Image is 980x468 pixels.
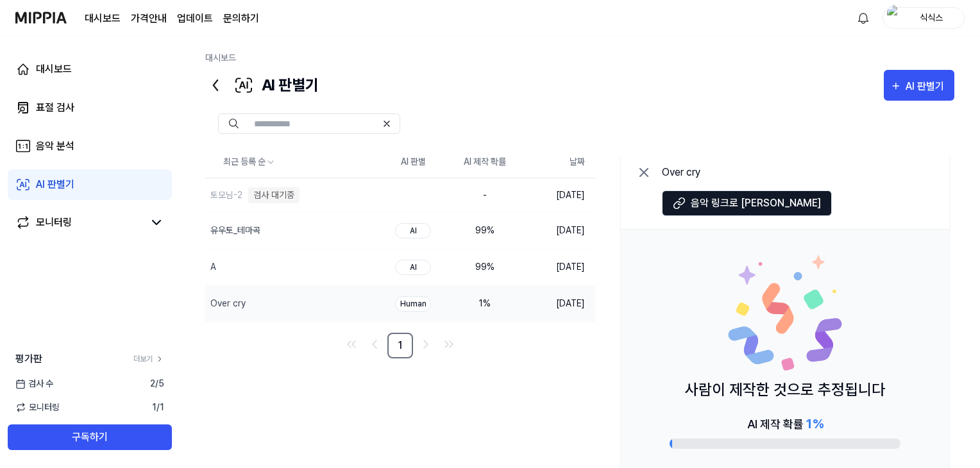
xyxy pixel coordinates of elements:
button: 음악 링크로 [PERSON_NAME] [662,190,832,216]
div: A [210,260,216,274]
span: 1 % [806,416,824,431]
div: Over cry [662,165,832,180]
a: Go to next page [416,334,436,355]
td: - [449,178,521,212]
a: Go to first page [341,334,362,355]
div: 표절 검사 [36,100,74,115]
td: [DATE] [521,285,595,322]
span: 모니터링 [15,401,60,414]
a: 음악 링크로 [PERSON_NAME] [662,200,832,212]
div: AI 판별기 [205,70,319,101]
a: 가격안내 [131,11,167,26]
div: 모니터링 [36,215,72,230]
span: 1 / 1 [152,401,164,414]
div: 음악 분석 [36,138,74,154]
div: AI [395,223,431,238]
div: Human [395,296,431,312]
a: Go to last page [439,334,459,355]
td: [DATE] [521,212,595,249]
span: 평가판 [15,351,42,367]
div: AI 판별기 [906,78,948,95]
div: 1 % [459,297,511,310]
img: profile [887,5,902,31]
div: 99 % [459,224,511,237]
span: 검사 수 [15,377,53,390]
div: AI 제작 확률 [747,414,824,433]
a: 대시보드 [85,11,121,26]
div: 유우토_테마곡 [210,224,260,237]
a: 대시보드 [205,53,236,63]
a: 업데이트 [177,11,213,26]
div: 토모님-2 [210,188,242,202]
a: 문의하기 [223,11,259,26]
img: Search [229,119,239,129]
a: 표절 검사 [8,92,172,123]
a: Go to previous page [364,334,385,355]
div: AI 판별기 [36,177,74,192]
a: AI 판별기 [8,169,172,200]
a: 음악 분석 [8,131,172,162]
nav: pagination [205,333,595,358]
button: profile식식스 [883,7,965,29]
a: 모니터링 [15,215,144,230]
button: AI 판별기 [884,70,954,101]
td: [DATE] [521,178,595,212]
button: 구독하기 [8,424,172,450]
p: 사람이 제작한 것으로 추정됩니다 [685,378,885,401]
div: 검사 대기중 [248,187,300,203]
div: 대시보드 [36,62,72,77]
div: AI [395,260,431,275]
a: 대시보드 [8,54,172,85]
div: 식식스 [906,10,956,24]
img: Human [727,255,843,371]
a: 1 [387,333,413,358]
img: 알림 [856,10,871,26]
a: 더보기 [133,353,164,365]
div: 99 % [459,260,511,274]
span: 음악 링크로 [PERSON_NAME] [691,196,821,211]
span: 2 / 5 [150,377,164,390]
th: AI 제작 확률 [449,147,521,178]
div: Over cry [210,297,246,310]
th: 날짜 [521,147,595,178]
td: [DATE] [521,249,595,285]
th: AI 판별 [377,147,449,178]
